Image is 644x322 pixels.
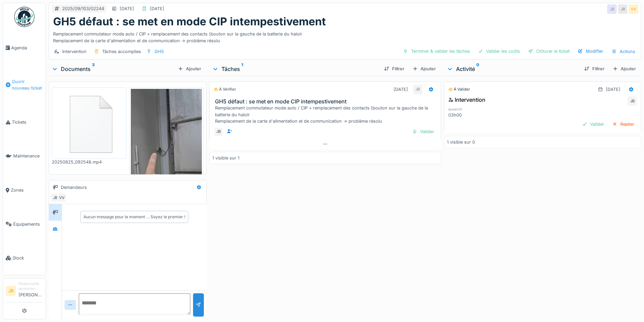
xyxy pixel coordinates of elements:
img: Badge_color-CXgf-gQk.svg [14,7,34,27]
div: Valider les coûts [475,47,523,56]
div: [DATE] [393,86,408,93]
h3: GH5 défaut : se met en mode CIP intempestivement [215,98,438,105]
div: À valider [448,86,470,92]
div: Responsable technicien [19,281,43,292]
div: [DATE] [606,86,620,93]
span: Équipements [13,221,43,227]
div: Filtrer [381,64,407,73]
h1: GH5 défaut : se met en mode CIP intempestivement [53,15,326,28]
div: 2025/09/103/02244 [62,5,104,12]
div: Clôturer le ticket [525,47,572,56]
img: of7zl6ijn35irjft9p57hgsj9ouv [131,89,202,243]
a: JB Responsable technicien[PERSON_NAME] [6,281,43,302]
div: GH5 [154,48,164,55]
div: Aucun message pour le moment … Soyez le premier ! [84,214,185,220]
div: JB [214,127,223,137]
span: Ouvrir nouveau ticket [12,78,43,91]
div: Filtrer [581,64,607,73]
span: Zones [11,187,43,193]
div: Ajouter [610,64,639,73]
span: Tickets [12,119,43,125]
a: Zones [3,173,46,207]
div: Modifier [575,47,606,56]
div: [DATE] [150,5,164,12]
div: Demandeurs [61,184,87,191]
div: Valider [579,120,607,129]
sup: 1 [241,65,243,73]
span: Agenda [11,45,43,51]
a: Maintenance [3,139,46,173]
div: Remplacement commutateur mode auto / CIP + remplacement des contacts (bouton sur la gauche de la ... [215,105,438,124]
div: Terminer & valider les tâches [400,47,473,56]
div: VV [629,4,638,14]
a: Stock [3,241,46,275]
div: Valider [409,127,437,136]
span: Stock [13,255,43,261]
div: 1 visible sur 1 [212,155,239,161]
div: 20250825_092548.mp4 [52,159,126,165]
span: Maintenance [13,153,43,159]
div: Documents [51,65,175,73]
div: JB [607,4,617,14]
div: Intervention [62,48,87,55]
a: Tickets [3,105,46,139]
div: VV [57,193,67,202]
div: JB [50,193,60,202]
div: [DATE] [120,5,134,12]
li: [PERSON_NAME] [19,281,43,301]
div: Intervention [448,96,485,104]
div: Tâches [212,65,378,73]
div: À vérifier [214,86,236,92]
div: Rejeter [610,120,637,129]
h6: quantité [448,107,510,112]
div: JB [627,96,637,106]
a: Équipements [3,207,46,241]
div: Ajouter [410,64,438,73]
div: 1 visible sur 0 [447,139,475,145]
div: Ajouter [175,64,204,73]
li: JB [6,286,16,296]
div: Tâches accomplies [102,48,141,55]
div: Remplacement commutateur mode auto / CIP + remplacement des contacts (bouton sur la gauche de la ... [53,28,637,44]
img: 84750757-fdcc6f00-afbb-11ea-908a-1074b026b06b.png [53,89,125,157]
div: 03h00 [448,112,510,118]
a: Agenda [3,31,46,65]
sup: 3 [92,65,95,73]
div: Actions [609,47,638,56]
div: Activité [447,65,579,73]
sup: 0 [476,65,479,73]
a: Ouvrir nouveau ticket [3,65,46,105]
div: JB [618,4,627,14]
div: JB [413,85,423,94]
